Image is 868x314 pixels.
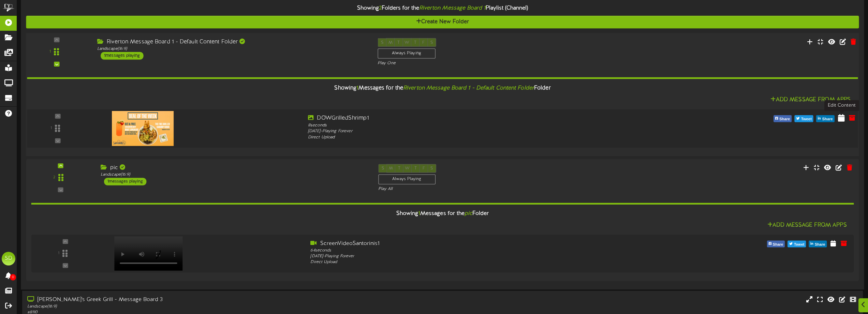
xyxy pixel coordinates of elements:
i: pic [465,210,472,217]
span: Share [813,241,827,248]
div: Riverton Message Board 1 - Default Content Folder [97,38,367,46]
span: 1 [418,210,420,217]
button: Add Message From Apps [768,96,853,104]
span: 0 [10,274,16,281]
i: Riverton Message Board 1 [419,5,486,11]
span: Share [821,115,834,123]
div: Landscape ( 16:9 ) [101,172,368,178]
div: Showing Folders for the Playlist (Channel) [21,1,864,16]
div: [DATE] - Playing Forever [310,254,643,259]
span: 1 [356,85,358,91]
div: Direct Upload [308,134,647,140]
button: Share [809,241,827,247]
button: Add Message From Apps [765,221,849,230]
button: Tweet [788,241,806,247]
div: 1 messages playing [101,52,144,59]
button: Share [774,115,792,122]
span: Tweet [800,115,813,123]
img: fb5429ce-b27b-448e-ab25-f16b30ce5359.png [112,111,174,146]
span: Share [778,115,791,123]
span: Share [771,241,785,248]
div: Showing Messages for the Folder [26,206,859,221]
div: Landscape ( 16:9 ) [97,46,367,52]
div: Always Playing [378,174,436,184]
span: Tweet [793,241,806,248]
button: Share [767,241,785,247]
div: Play All [378,186,576,192]
div: 8 seconds [308,122,647,128]
div: Showing Messages for the Folder [22,81,863,95]
div: DOWGrilledShrimp1 [308,114,647,122]
span: 2 [379,5,382,11]
div: [DATE] - Playing Forever [308,128,647,135]
div: pic [101,164,368,172]
div: Always Playing [378,49,435,59]
div: SD [2,252,15,265]
div: 1 messages playing [104,178,146,185]
div: Landscape ( 16:9 ) [27,304,367,310]
div: ScreenVideoSantorinis1 [310,240,643,248]
button: Share [816,115,835,122]
div: Direct Upload [310,259,643,265]
div: 64 seconds [310,248,643,254]
div: [PERSON_NAME]'s Greek Grill - Message Board 3 [27,296,367,304]
button: Tweet [795,115,813,122]
button: Create New Folder [26,16,859,28]
i: Riverton Message Board 1 - Default Content Folder [403,85,534,91]
div: Play One [378,60,577,66]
